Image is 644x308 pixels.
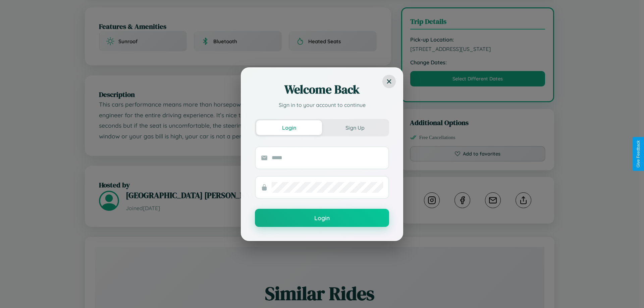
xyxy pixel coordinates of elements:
button: Sign Up [322,120,388,135]
div: Give Feedback [636,140,641,168]
button: Login [255,209,389,227]
button: Login [256,120,322,135]
p: Sign in to your account to continue [255,101,389,109]
h2: Welcome Back [255,81,389,98]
